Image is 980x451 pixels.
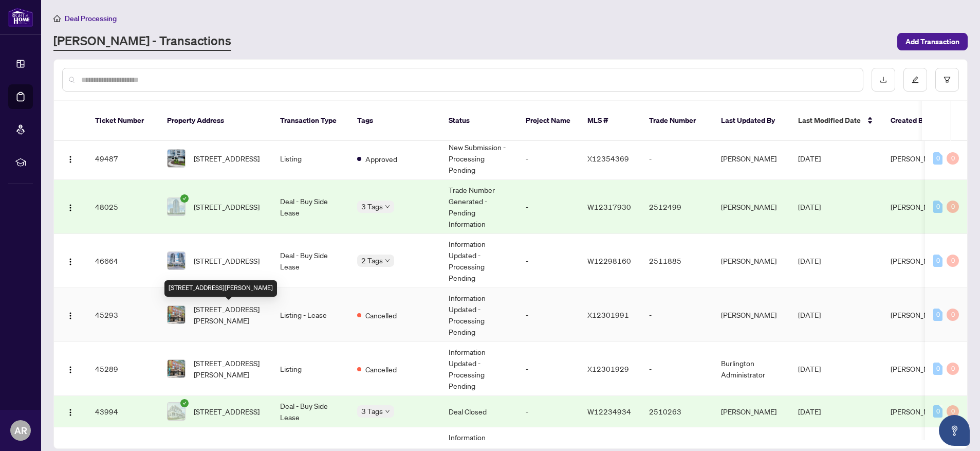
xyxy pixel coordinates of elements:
[798,407,821,416] span: [DATE]
[947,255,959,267] div: 0
[891,407,946,416] span: [PERSON_NAME]
[641,288,713,342] td: -
[272,137,349,180] td: Listing
[641,137,713,180] td: -
[168,306,185,323] img: thumbnail-img
[713,101,790,141] th: Last Updated By
[272,101,349,141] th: Transaction Type
[641,234,713,288] td: 2511885
[517,342,579,396] td: -
[587,154,629,163] span: X12354369
[361,255,383,266] span: 2 Tags
[713,288,790,342] td: [PERSON_NAME]
[14,423,27,438] span: AR
[272,396,349,427] td: Deal - Buy Side Lease
[641,180,713,234] td: 2512499
[891,364,946,373] span: [PERSON_NAME]
[517,101,579,141] th: Project Name
[440,101,517,141] th: Status
[933,363,942,375] div: 0
[87,180,159,234] td: 48025
[947,309,959,321] div: 0
[272,288,349,342] td: Listing - Lease
[587,407,631,416] span: W12234934
[168,360,185,377] img: thumbnail-img
[897,33,968,50] button: Add Transaction
[168,150,185,167] img: thumbnail-img
[798,154,821,163] span: [DATE]
[798,115,861,126] span: Last Modified Date
[641,342,713,396] td: -
[933,152,942,165] div: 0
[87,396,159,427] td: 43994
[440,396,517,427] td: Deal Closed
[517,288,579,342] td: -
[440,137,517,180] td: New Submission - Processing Pending
[912,76,919,83] span: edit
[194,201,260,212] span: [STREET_ADDRESS]
[272,180,349,234] td: Deal - Buy Side Lease
[641,396,713,427] td: 2510263
[517,137,579,180] td: -
[517,180,579,234] td: -
[587,364,629,373] span: X12301929
[713,180,790,234] td: [PERSON_NAME]
[517,396,579,427] td: -
[62,403,79,420] button: Logo
[87,101,159,141] th: Ticket Number
[517,234,579,288] td: -
[65,14,117,23] span: Deal Processing
[713,396,790,427] td: [PERSON_NAME]
[882,101,944,141] th: Created By
[587,202,631,211] span: W12317930
[947,152,959,165] div: 0
[713,234,790,288] td: [PERSON_NAME]
[168,252,185,269] img: thumbnail-img
[62,252,79,269] button: Logo
[905,33,959,50] span: Add Transaction
[641,101,713,141] th: Trade Number
[713,342,790,396] td: Burlington Administrator
[194,357,264,380] span: [STREET_ADDRESS][PERSON_NAME]
[790,101,882,141] th: Last Modified Date
[880,76,887,83] span: download
[66,408,75,417] img: Logo
[62,306,79,323] button: Logo
[66,312,75,320] img: Logo
[66,258,75,266] img: Logo
[798,256,821,265] span: [DATE]
[933,309,942,321] div: 0
[87,342,159,396] td: 45289
[66,155,75,164] img: Logo
[272,342,349,396] td: Listing
[53,32,231,51] a: [PERSON_NAME] - Transactions
[385,204,390,209] span: down
[159,101,272,141] th: Property Address
[66,204,75,212] img: Logo
[440,288,517,342] td: Information Updated - Processing Pending
[194,303,264,326] span: [STREET_ADDRESS][PERSON_NAME]
[87,234,159,288] td: 46664
[365,310,397,321] span: Cancelled
[62,150,79,167] button: Logo
[53,15,61,22] span: home
[891,202,946,211] span: [PERSON_NAME]
[180,194,189,203] span: check-circle
[947,405,959,418] div: 0
[194,255,260,266] span: [STREET_ADDRESS]
[87,137,159,180] td: 49487
[180,399,189,407] span: check-circle
[944,76,951,83] span: filter
[385,258,390,263] span: down
[66,366,75,374] img: Logo
[933,255,942,267] div: 0
[891,256,946,265] span: [PERSON_NAME]
[440,180,517,234] td: Trade Number Generated - Pending Information
[939,415,970,446] button: Open asap
[579,101,641,141] th: MLS #
[935,68,959,92] button: filter
[891,310,946,319] span: [PERSON_NAME]
[168,403,185,420] img: thumbnail-img
[903,68,927,92] button: edit
[87,288,159,342] td: 45293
